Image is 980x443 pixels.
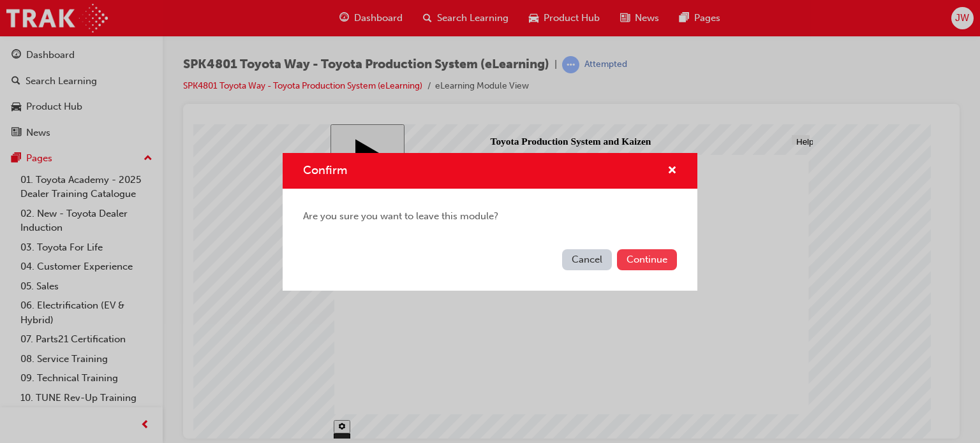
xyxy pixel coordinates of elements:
button: Cancel [562,249,612,270]
div: Confirm [283,153,697,291]
div: Are you sure you want to leave this module? [283,189,697,244]
button: cross-icon [667,163,677,179]
span: cross-icon [667,166,677,177]
button: Continue [617,249,677,270]
span: Confirm [303,163,347,177]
